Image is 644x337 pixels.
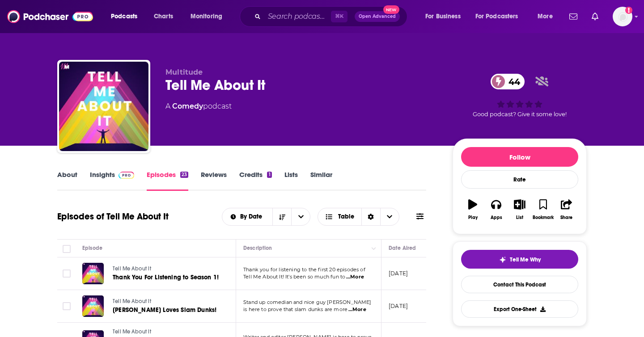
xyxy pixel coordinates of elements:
img: Podchaser - Follow, Share and Rate Podcasts [7,8,93,25]
a: Contact This Podcast [461,276,578,293]
span: Table [338,214,354,220]
button: open menu [419,9,472,24]
span: Good podcast? Give it some love! [473,111,567,118]
span: Tell Me About It [113,329,151,335]
div: Rate [461,170,578,189]
a: Thank You For Listening to Season 1! [113,273,219,282]
img: Tell Me About It [59,62,148,151]
a: 44 [491,74,525,89]
a: Lists [284,170,298,191]
button: Open AdvancedNew [355,11,400,22]
span: Charts [154,10,173,23]
button: Show profile menu [613,7,632,26]
span: For Business [425,10,461,23]
span: More [538,10,553,23]
h1: Episodes of Tell Me About It [57,211,169,222]
a: InsightsPodchaser Pro [90,170,134,191]
span: Thank You For Listening to Season 1! [113,274,219,281]
div: Search podcasts, credits, & more... [248,6,416,27]
span: Tell Me About It [113,298,151,304]
button: open menu [105,9,149,24]
button: Share [555,194,578,226]
span: Tell Me Why [510,256,541,263]
a: Episodes23 [147,170,188,191]
span: Tell Me About It [113,265,151,272]
div: Play [468,215,478,220]
svg: Add a profile image [625,7,632,14]
div: Apps [491,215,502,220]
button: Apps [484,194,508,226]
a: Show notifications dropdown [588,9,602,24]
button: open menu [470,9,531,24]
span: Stand up comedian and nice guy [PERSON_NAME] [243,299,372,305]
div: A podcast [165,101,232,112]
span: Logged in as heidiv [613,7,632,26]
a: Similar [310,170,332,191]
span: For Podcasters [475,10,518,23]
span: [PERSON_NAME] Loves Slam Dunks! [113,306,216,314]
div: 1 [267,172,271,178]
p: [DATE] [389,302,408,310]
button: open menu [222,214,273,220]
button: Column Actions [369,243,379,254]
div: Episode [82,243,102,253]
div: Bookmark [533,215,554,220]
span: Thank you for listening to the first 20 episodes of [243,266,365,273]
div: 23 [180,172,188,178]
span: Multitude [165,68,203,76]
div: 44Good podcast? Give it some love! [453,68,587,123]
span: Monitoring [191,10,222,23]
a: [PERSON_NAME] Loves Slam Dunks! [113,306,219,315]
button: Sort Direction [272,208,291,225]
button: Choose View [318,208,399,226]
button: tell me why sparkleTell Me Why [461,250,578,269]
a: Charts [148,9,178,24]
span: ...More [348,306,366,313]
a: Show notifications dropdown [566,9,581,24]
div: Sort Direction [361,208,380,225]
button: open menu [531,9,564,24]
button: open menu [184,9,234,24]
a: Comedy [172,102,203,110]
img: Podchaser Pro [119,172,134,179]
span: Toggle select row [63,270,71,278]
a: Tell Me About It [113,265,219,273]
button: Follow [461,147,578,167]
button: open menu [291,208,310,225]
div: Date Aired [389,243,416,253]
a: Reviews [201,170,227,191]
a: Credits1 [239,170,271,191]
span: Toggle select row [63,302,71,310]
button: Export One-Sheet [461,300,578,318]
span: By Date [240,214,265,220]
input: Search podcasts, credits, & more... [264,9,331,24]
button: List [508,194,531,226]
button: Bookmark [531,194,555,226]
div: Description [243,243,272,253]
a: Tell Me About It [113,298,219,306]
span: is here to prove that slam dunks are more [243,306,347,312]
img: User Profile [613,7,632,26]
button: Play [461,194,484,226]
span: 44 [500,74,525,89]
a: About [57,170,77,191]
span: Podcasts [111,10,137,23]
p: [DATE] [389,270,408,277]
div: List [516,215,523,220]
div: Share [560,215,572,220]
span: Open Advanced [359,14,396,19]
span: ⌘ K [331,11,347,22]
img: tell me why sparkle [499,256,506,263]
h2: Choose List sort [222,208,311,226]
a: Tell Me About It [113,328,220,336]
span: ...More [346,274,364,281]
span: New [383,5,399,14]
span: Tell Me About It! It's been so much fun to [243,274,345,280]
